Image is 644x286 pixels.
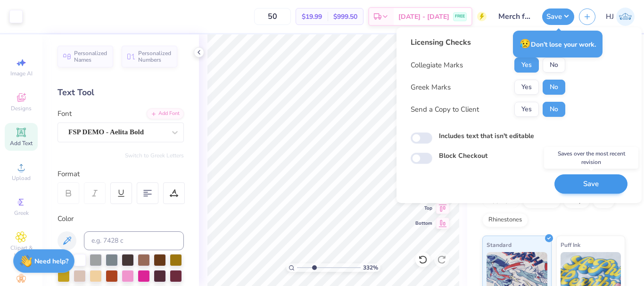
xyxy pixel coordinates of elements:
[487,240,512,250] span: Standard
[5,244,38,259] span: Clipart & logos
[10,70,33,77] span: Image AI
[554,174,627,194] button: Save
[482,213,528,227] div: Rhinestones
[411,60,463,71] div: Collegiate Marks
[147,108,184,119] div: Add Font
[411,104,479,115] div: Send a Copy to Client
[10,139,33,147] span: Add Text
[616,8,635,26] img: Hughe Josh Cabanete
[514,57,539,73] button: Yes
[455,13,465,20] span: FREE
[520,38,531,50] span: 😥
[415,220,432,227] span: Bottom
[363,263,378,272] span: 332 %
[74,50,107,63] span: Personalized Names
[84,231,184,250] input: e.g. 7428 c
[398,12,449,22] span: [DATE] - [DATE]
[11,105,32,112] span: Designs
[411,37,565,48] div: Licensing Checks
[514,102,539,117] button: Yes
[302,12,322,22] span: $19.99
[12,174,31,182] span: Upload
[606,11,614,22] span: HJ
[58,86,184,99] div: Text Tool
[513,31,603,57] div: Don’t lose your work.
[542,8,574,25] button: Save
[543,102,565,117] button: No
[34,257,68,266] strong: Need help?
[415,205,432,212] span: Top
[58,169,185,180] div: Format
[411,82,451,93] div: Greek Marks
[58,213,184,224] div: Color
[606,8,635,26] a: HJ
[491,7,537,26] input: Untitled Design
[14,209,29,217] span: Greek
[544,147,638,169] div: Saves over the most recent revision
[439,151,487,161] label: Block Checkout
[561,240,580,250] span: Puff Ink
[254,8,291,25] input: – –
[333,12,357,22] span: $999.50
[543,80,565,95] button: No
[514,80,539,95] button: Yes
[125,152,184,159] button: Switch to Greek Letters
[58,108,72,119] label: Font
[439,131,534,141] label: Includes text that isn't editable
[138,50,172,63] span: Personalized Numbers
[543,57,565,73] button: No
